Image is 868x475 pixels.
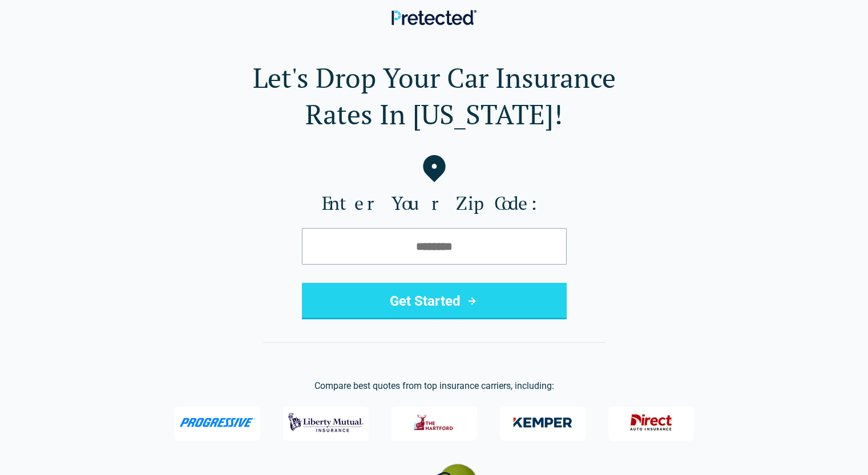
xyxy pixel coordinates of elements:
[623,408,679,437] img: Direct General
[18,59,850,132] h1: Let's Drop Your Car Insurance Rates In [US_STATE]!
[505,408,580,437] img: Kemper
[288,408,364,437] img: Liberty Mutual
[391,10,477,25] img: Pretected
[18,379,850,393] p: Compare best quotes from top insurance carriers, including:
[18,192,850,214] label: Enter Your Zip Code:
[302,283,567,319] button: Get Started
[179,418,256,427] img: Progressive
[406,408,462,437] img: The Hartford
